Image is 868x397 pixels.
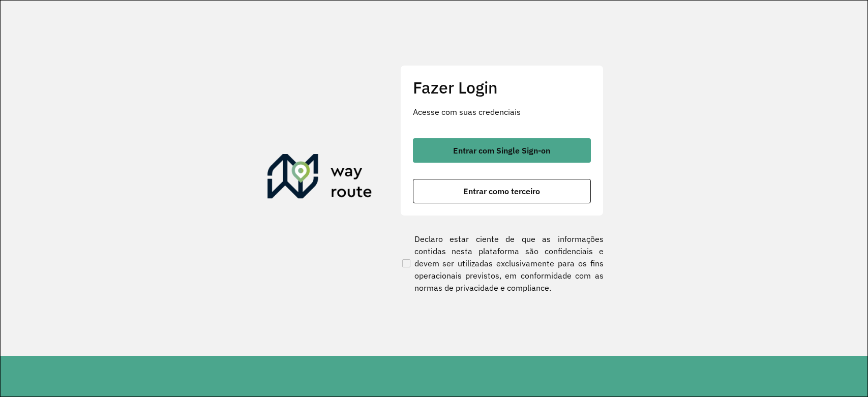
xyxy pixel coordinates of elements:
[463,187,540,195] span: Entrar como terceiro
[413,138,591,163] button: button
[453,146,550,155] span: Entrar com Single Sign-on
[413,78,591,97] h2: Fazer Login
[413,179,591,203] button: button
[413,106,591,118] p: Acesse com suas credenciais
[267,154,372,203] img: Roteirizador AmbevTech
[400,233,604,294] label: Declaro estar ciente de que as informações contidas nesta plataforma são confidenciais e devem se...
